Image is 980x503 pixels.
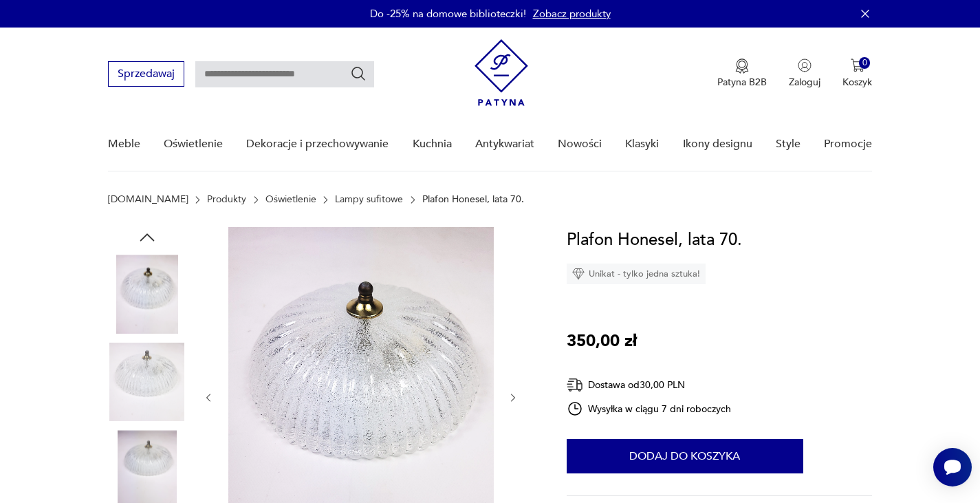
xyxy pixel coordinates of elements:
[567,376,583,394] img: Ikona dostawy
[108,118,140,171] a: Meble
[798,58,812,72] img: Ikonka użytkownika
[164,118,223,171] a: Oświetlenie
[370,7,526,21] p: Do -25% na domowe biblioteczki!
[824,118,872,171] a: Promocje
[108,194,188,205] a: [DOMAIN_NAME]
[717,76,767,89] p: Patyna B2B
[207,194,246,205] a: Produkty
[350,65,367,82] button: Szukaj
[567,227,742,253] h1: Plafon Honesel, lata 70.
[533,7,611,21] a: Zobacz produkty
[422,194,524,205] p: Plafon Honesel, lata 70.
[108,70,184,80] a: Sprzedawaj
[475,118,534,171] a: Antykwariat
[567,328,637,354] p: 350,00 zł
[246,118,389,171] a: Dekoracje i przechowywanie
[776,118,801,171] a: Style
[859,57,871,69] div: 0
[842,76,872,89] p: Koszyk
[717,58,767,89] button: Patyna B2B
[108,61,184,87] button: Sprzedawaj
[265,194,316,205] a: Oświetlenie
[475,39,528,106] img: Patyna - sklep z meblami i dekoracjami vintage
[789,58,820,89] button: Zaloguj
[335,194,403,205] a: Lampy sufitowe
[789,76,820,89] p: Zaloguj
[567,400,732,417] div: Wysyłka w ciągu 7 dni roboczych
[558,118,602,171] a: Nowości
[683,118,752,171] a: Ikony designu
[851,58,864,72] img: Ikona koszyka
[108,255,186,333] img: Zdjęcie produktu Plafon Honesel, lata 70.
[567,376,732,394] div: Dostawa od 30,00 PLN
[572,268,585,280] img: Ikona diamentu
[108,343,186,421] img: Zdjęcie produktu Plafon Honesel, lata 70.
[413,118,452,171] a: Kuchnia
[567,439,803,473] button: Dodaj do koszyka
[933,448,972,486] iframe: Smartsupp widget button
[717,58,767,89] a: Ikona medaluPatyna B2B
[735,58,749,74] img: Ikona medalu
[567,264,706,284] div: Unikat - tylko jedna sztuka!
[625,118,659,171] a: Klasyki
[842,58,872,89] button: 0Koszyk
